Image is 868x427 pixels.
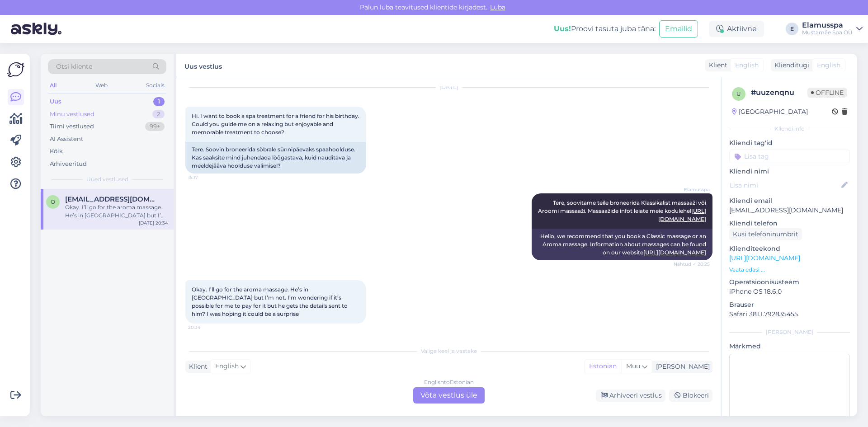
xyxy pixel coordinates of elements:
div: 2 [152,110,165,119]
span: otuteyesamuella@gmail.com [65,195,159,203]
div: Hello, we recommend that you book a Classic massage or an Aroma massage. Information about massag... [532,229,712,260]
div: Web [94,80,109,91]
img: Askly Logo [7,61,24,78]
p: Brauser [729,300,850,310]
div: Klienditugi [771,61,809,70]
p: Kliendi tag'id [729,138,850,148]
span: English [817,61,840,70]
a: ElamusspaMustamäe Spa OÜ [802,22,863,36]
p: Operatsioonisüsteem [729,277,850,287]
label: Uus vestlus [184,59,222,71]
input: Lisa nimi [730,180,840,190]
p: iPhone OS 18.6.0 [729,287,850,296]
input: Lisa tag [729,150,850,163]
div: Blokeeri [669,389,712,402]
div: Arhiveeri vestlus [596,389,665,402]
span: Nähtud ✓ 20:25 [674,261,710,267]
a: [URL][DOMAIN_NAME] [729,254,800,262]
div: Võta vestlus üle [413,387,485,404]
div: Elamusspa [802,22,853,29]
span: u [736,90,741,97]
span: English [735,61,759,70]
span: Hi. I want to book a spa treatment for a friend for his birthday. Could you guide me on a relaxin... [192,113,361,136]
span: Otsi kliente [56,62,92,71]
span: Tere, soovitame teile broneerida Klassikalist massaaži või Aroomi massaaži. Massaažide infot leia... [538,199,708,222]
a: [URL][DOMAIN_NAME] [643,249,706,256]
span: o [51,198,55,205]
span: Uued vestlused [86,175,128,183]
div: Valige keel ja vastake [185,347,712,355]
div: Minu vestlused [50,110,94,119]
p: [EMAIL_ADDRESS][DOMAIN_NAME] [729,206,850,215]
p: Safari 381.1.792835455 [729,310,850,319]
div: [DATE] 20:34 [139,220,168,226]
div: Socials [144,80,166,91]
p: Märkmed [729,342,850,351]
div: # uuzenqnu [751,87,807,98]
div: Arhiveeritud [50,160,87,169]
div: Proovi tasuta juba täna: [554,23,656,34]
div: Tiimi vestlused [50,122,94,131]
div: [DATE] [185,83,712,91]
div: Uus [50,97,61,106]
div: AI Assistent [50,135,83,144]
div: 99+ [145,122,165,131]
div: Kõik [50,147,63,156]
span: 15:17 [188,174,222,181]
p: Kliendi nimi [729,167,850,176]
span: 20:34 [188,324,222,331]
div: Aktiivne [709,21,764,37]
span: Elamusspa [676,186,710,193]
span: Luba [487,3,508,11]
div: Tere. Soovin broneerida sõbrale sünnipäevaks spaahoolduse. Kas saaksite mind juhendada lõõgastava... [185,142,366,174]
div: [PERSON_NAME] [652,362,710,371]
p: Vaata edasi ... [729,266,850,274]
b: Uus! [554,24,571,33]
button: Emailid [659,20,698,38]
div: [GEOGRAPHIC_DATA] [732,107,808,117]
span: Offline [807,88,847,98]
div: 1 [153,97,165,106]
div: English to Estonian [424,378,474,386]
div: Estonian [585,360,621,373]
div: Okay. I’ll go for the aroma massage. He’s in [GEOGRAPHIC_DATA] but I’m not. I’m wondering if it’s... [65,203,168,220]
div: All [48,80,58,91]
p: Kliendi email [729,196,850,206]
div: Klient [185,362,208,371]
div: [PERSON_NAME] [729,328,850,336]
span: Muu [626,362,640,370]
div: E [786,23,798,35]
p: Klienditeekond [729,244,850,253]
p: Kliendi telefon [729,219,850,228]
span: Okay. I’ll go for the aroma massage. He’s in [GEOGRAPHIC_DATA] but I’m not. I’m wondering if it’s... [192,286,349,317]
div: Mustamäe Spa OÜ [802,29,853,36]
span: English [215,361,239,371]
div: Klient [705,61,727,70]
div: Kliendi info [729,125,850,133]
div: Küsi telefoninumbrit [729,228,802,240]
